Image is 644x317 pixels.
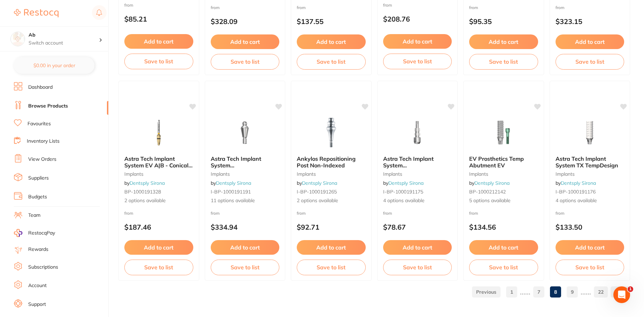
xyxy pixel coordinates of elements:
span: by [124,180,165,186]
a: Dentsply Sirona [474,180,510,186]
span: EV Prosthetics Temp Abutment EV [469,155,524,168]
span: by [383,180,424,186]
button: Add to cart [211,34,280,49]
button: Save to list [383,54,452,69]
span: by [297,180,337,186]
span: from [211,5,220,10]
a: Dentsply Sirona [388,180,424,186]
button: Save to list [211,260,280,275]
button: Save to list [124,54,193,69]
button: $0.00 in your order [14,57,94,74]
span: I-BP-1000191175 [383,189,423,195]
a: Account [28,282,47,289]
small: implants [297,171,366,177]
small: implants [556,171,624,177]
p: $134.56 [469,223,538,231]
b: Astra Tech Implant System TX TempDesign [556,156,624,168]
span: Astra Tech Implant System [GEOGRAPHIC_DATA] Ball Abutment [211,155,271,181]
a: 1 [506,285,517,299]
button: Save to list [297,54,366,69]
button: Add to cart [469,34,538,49]
button: Save to list [124,260,193,275]
span: from [297,211,306,216]
a: Dashboard [28,84,53,91]
button: Add to cart [469,240,538,255]
p: ...... [520,288,530,296]
span: 2 options available [297,197,366,204]
a: View Orders [28,156,56,163]
span: BP-1000212142 [469,189,506,195]
iframe: Intercom live chat [613,286,630,303]
button: Add to cart [124,34,193,49]
a: Rewards [28,246,48,253]
button: Add to cart [556,34,624,49]
img: Restocq Logo [14,9,59,17]
small: implants [469,171,538,177]
span: Astra Tech Implant System [GEOGRAPHIC_DATA] | Uni Abutment | Pick-up [383,155,447,181]
a: 22 [594,285,608,299]
span: 4 options available [556,197,624,204]
span: 11 options available [211,197,280,204]
span: Astra Tech Implant System TX TempDesign [556,155,618,168]
button: Add to cart [556,240,624,255]
button: Save to list [469,54,538,69]
b: Astra Tech Implant System TX | Uni Abutment | Pick-up [383,156,452,168]
span: BP-1000191328 [124,189,161,195]
button: Add to cart [211,240,280,255]
span: 2 options available [124,197,193,204]
span: 4 options available [383,197,452,204]
button: Add to cart [383,240,452,255]
h4: Ab [29,32,99,39]
small: implants [383,171,452,177]
span: from [383,211,392,216]
button: Save to list [383,260,452,275]
small: implants [124,171,193,177]
small: implants [211,171,280,177]
span: by [469,180,510,186]
p: $92.71 [297,223,366,231]
span: 1 [628,286,633,292]
button: Save to list [556,54,624,69]
img: RestocqPay [14,229,22,237]
a: Inventory Lists [27,138,60,145]
p: Switch account [29,40,99,47]
p: $328.09 [211,17,280,25]
a: 9 [567,285,578,299]
p: $85.21 [124,15,193,23]
img: Astra Tech Implant System TX TempDesign [567,115,612,150]
span: Astra Tech Implant System EV A|B - Conical Drill EV [124,155,193,175]
a: Suppliers [28,175,49,182]
button: Add to cart [124,240,193,255]
a: Support [28,301,46,308]
button: Save to list [556,260,624,275]
a: Browse Products [28,103,68,110]
b: Astra Tech Implant System EV A|B - Conical Drill EV [124,156,193,168]
button: Save to list [297,260,366,275]
img: Astra Tech Implant System EV A|B - Conical Drill EV [136,115,181,150]
span: from [211,211,220,216]
span: from [297,5,306,10]
a: RestocqPay [14,229,55,237]
a: Dentsply Sirona [216,180,251,186]
p: $137.55 [297,17,366,25]
a: Dentsply Sirona [561,180,596,186]
a: Subscriptions [28,264,58,271]
p: $208.76 [383,15,452,23]
span: I-BP-1000191265 [297,189,337,195]
span: from [124,2,133,8]
button: Add to cart [297,240,366,255]
button: Add to cart [383,34,452,49]
span: by [211,180,251,186]
a: 7 [533,285,544,299]
span: from [556,211,565,216]
button: Add to cart [297,34,366,49]
p: $78.67 [383,223,452,231]
b: Astra Tech Implant System TX Ball Abutment [211,156,280,168]
span: from [383,2,392,8]
p: $95.35 [469,17,538,25]
span: from [469,211,478,216]
span: 5 options available [469,197,538,204]
button: Save to list [211,54,280,69]
a: Budgets [28,193,47,200]
p: ...... [581,288,591,296]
